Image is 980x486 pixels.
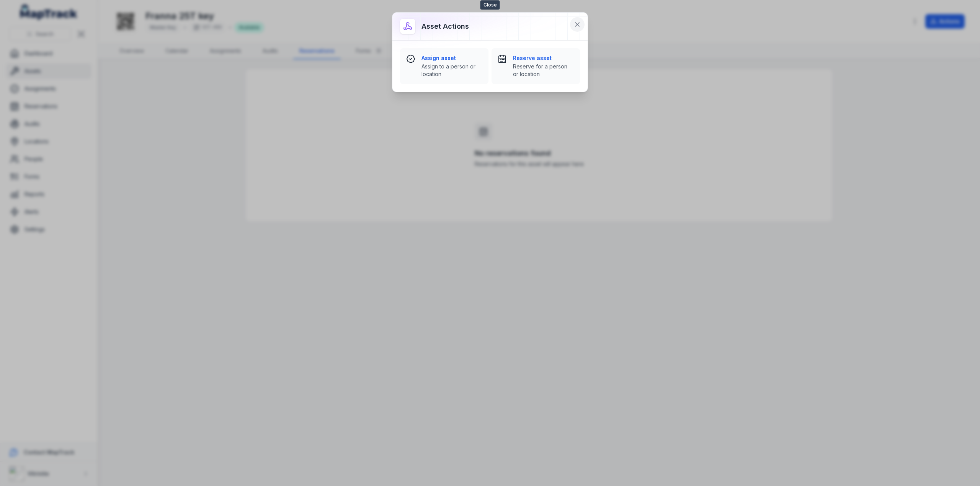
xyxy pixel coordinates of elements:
span: Close [480,0,500,10]
button: Assign assetAssign to a person or location [400,48,488,84]
span: Reserve for a person or location [513,63,574,78]
span: Assign to a person or location [421,63,482,78]
button: Reserve assetReserve for a person or location [492,48,580,84]
strong: Reserve asset [513,54,574,62]
h3: Asset actions [421,21,469,32]
strong: Assign asset [421,54,482,62]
